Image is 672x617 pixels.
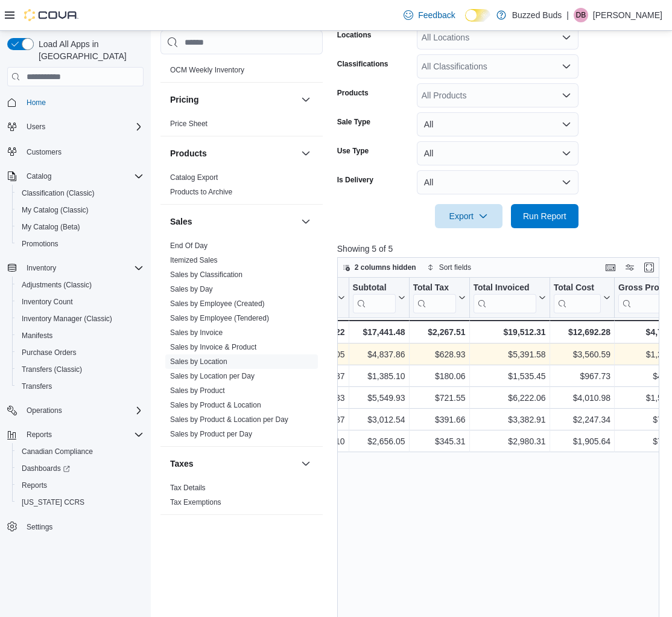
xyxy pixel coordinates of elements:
[170,328,223,337] span: Sales by Invoice
[417,170,578,194] button: All
[473,283,545,313] button: Total Invoiced
[17,362,87,377] a: Transfers (Classic)
[170,415,288,424] a: Sales by Product & Location per Day
[279,391,344,405] div: $5,592.33
[27,430,52,440] span: Reports
[22,169,144,184] span: Catalog
[17,312,117,326] a: Inventory Manager (Classic)
[170,216,192,228] h3: Sales
[337,30,372,40] label: Locations
[352,369,405,383] div: $1,385.10
[279,325,344,339] div: $17,576.22
[12,443,148,460] button: Canadian Compliance
[170,94,198,106] h3: Pricing
[160,238,323,446] div: Sales
[22,403,144,418] span: Operations
[170,173,218,182] a: Catalog Export
[17,345,81,360] a: Purchase Orders
[12,185,148,202] button: Classification (Classic)
[17,461,75,476] a: Dashboards
[623,260,637,275] button: Display options
[299,92,313,107] button: Pricing
[279,412,344,427] div: $3,028.87
[279,434,344,449] div: $2,689.10
[34,38,144,62] span: Load All Apps in [GEOGRAPHIC_DATA]
[22,427,57,442] button: Reports
[17,379,144,394] span: Transfers
[22,145,66,159] a: Customers
[2,94,148,111] button: Home
[511,204,578,228] button: Run Report
[27,263,56,273] span: Inventory
[17,379,57,394] a: Transfers
[170,401,261,409] a: Sales by Product & Location
[27,406,62,415] span: Operations
[22,280,92,290] span: Adjustments (Classic)
[170,484,206,492] a: Tax Details
[22,331,52,340] span: Manifests
[170,371,255,381] span: Sales by Location per Day
[2,168,148,185] button: Catalog
[473,369,545,383] div: $1,535.45
[337,59,388,69] label: Classifications
[337,175,373,185] label: Is Delivery
[170,458,194,470] h3: Taxes
[12,378,148,395] button: Transfers
[562,91,571,100] button: Open list of options
[24,9,78,21] img: Cova
[22,261,144,275] span: Inventory
[12,344,148,361] button: Purchase Orders
[22,348,77,357] span: Purchase Orders
[12,494,148,511] button: [US_STATE] CCRS
[170,299,265,308] span: Sales by Employee (Created)
[17,328,144,343] span: Manifests
[299,456,313,471] button: Taxes
[170,483,206,493] span: Tax Details
[17,362,144,377] span: Transfers (Classic)
[473,434,545,449] div: $2,980.31
[170,458,296,470] button: Taxes
[473,391,545,405] div: $6,222.06
[170,415,288,424] span: Sales by Product & Location per Day
[170,497,221,507] span: Tax Exemptions
[170,241,208,251] span: End Of Day
[338,260,421,275] button: 2 columns hidden
[12,327,148,344] button: Manifests
[413,369,465,383] div: $180.06
[553,283,600,313] div: Total Cost
[562,62,571,71] button: Open list of options
[22,297,73,307] span: Inventory Count
[417,112,578,136] button: All
[17,495,89,510] a: [US_STATE] CCRS
[413,283,465,313] button: Total Tax
[17,444,98,459] a: Canadian Compliance
[17,203,144,217] span: My Catalog (Classic)
[22,120,144,134] span: Users
[337,146,369,156] label: Use Type
[170,498,221,507] a: Tax Exemptions
[170,241,208,250] a: End Of Day
[22,169,56,184] button: Catalog
[12,202,148,219] button: My Catalog (Classic)
[553,325,610,339] div: $12,692.28
[17,203,94,217] a: My Catalog (Classic)
[170,120,208,128] a: Price Sheet
[442,204,495,228] span: Export
[170,372,255,380] a: Sales by Location per Day
[473,283,536,294] div: Total Invoiced
[17,478,144,493] span: Reports
[22,497,84,507] span: [US_STATE] CCRS
[160,481,323,514] div: Taxes
[17,328,57,343] a: Manifests
[22,447,93,456] span: Canadian Compliance
[22,239,59,249] span: Promotions
[2,260,148,277] button: Inventory
[12,277,148,293] button: Adjustments (Classic)
[170,357,227,366] a: Sales by Location
[413,412,465,427] div: $391.66
[170,270,242,279] a: Sales by Classification
[170,386,225,395] span: Sales by Product
[413,347,465,362] div: $628.93
[352,283,395,313] div: Subtotal
[27,522,52,532] span: Settings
